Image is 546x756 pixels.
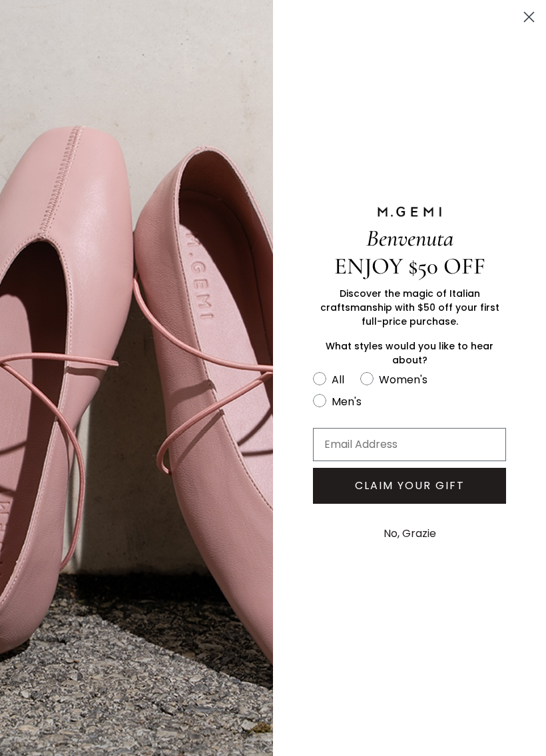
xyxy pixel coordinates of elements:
[517,5,541,29] button: Close dialog
[332,371,344,388] div: All
[320,287,499,328] span: Discover the magic of Italian craftsmanship with $50 off your first full-price purchase.
[313,428,506,461] input: Email Address
[313,468,506,504] button: CLAIM YOUR GIFT
[366,224,453,252] span: Benvenuta
[379,371,427,388] div: Women's
[377,517,443,550] button: No, Grazie
[376,206,443,218] img: M.GEMI
[326,339,493,367] span: What styles would you like to hear about?
[334,252,485,280] span: ENJOY $50 OFF
[332,393,362,410] div: Men's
